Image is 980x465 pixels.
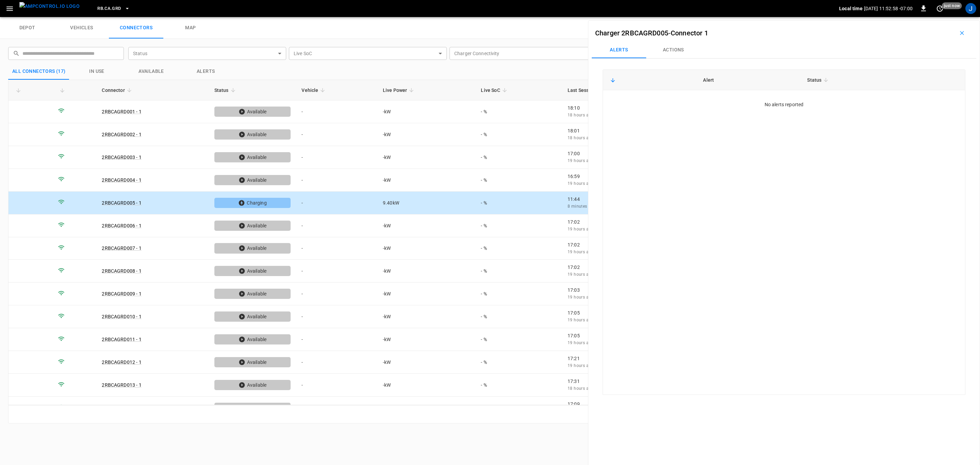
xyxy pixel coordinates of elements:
span: Last Session Start [568,86,617,94]
p: 17:00 [568,150,690,157]
a: 2RBCAGRD007 - 1 [102,245,141,251]
p: 17:02 [568,264,690,271]
div: No alerts reported [614,101,954,108]
td: - kW [377,374,476,397]
span: 18 hours ago [568,113,594,117]
td: - % [475,214,562,237]
div: Available [214,311,291,322]
a: vehicles [54,17,109,39]
p: 17:03 [568,287,690,293]
p: Local time [839,5,863,12]
td: - [296,305,377,328]
td: - kW [377,169,476,192]
span: 19 hours ago [568,227,594,231]
button: in use [70,63,124,80]
a: 2RBCAGRD010 - 1 [102,314,141,319]
p: 17:02 [568,219,690,225]
p: 16:59 [568,173,690,180]
span: RB.CA.GRD [97,5,121,13]
a: 2RBCAGRD002 - 1 [102,132,141,137]
div: profile-icon [965,3,976,14]
div: Available [214,266,291,276]
p: 17:09 [568,401,690,407]
a: connectors [109,17,163,39]
td: - [296,123,377,146]
td: - [296,328,377,351]
td: - % [475,146,562,169]
button: Actions [646,42,701,58]
div: Available [214,334,291,344]
div: Available [214,380,291,390]
div: Available [214,129,291,140]
div: Available [214,152,291,162]
td: - % [475,328,562,351]
td: - kW [377,100,476,123]
a: Connector 1 [671,29,708,37]
span: Vehicle [301,86,327,94]
td: - [296,260,377,283]
td: - [296,214,377,237]
a: 2RBCAGRD011 - 1 [102,337,141,342]
td: - [296,146,377,169]
td: - [296,351,377,374]
a: 2RBCAGRD001 - 1 [102,109,141,114]
h6: - [595,28,708,38]
td: - [296,169,377,192]
span: 19 hours ago [568,250,594,254]
td: 9.40 kW [377,192,476,214]
td: - % [475,283,562,305]
a: 2RBCAGRD009 - 1 [102,291,141,296]
a: 2RBCAGRD012 - 1 [102,359,141,365]
a: 2RBCAGRD005 - 1 [102,200,141,206]
span: 19 hours ago [568,181,594,186]
img: ampcontrol.io logo [19,2,80,11]
span: 19 hours ago [568,272,594,277]
button: RB.CA.GRD [95,2,132,15]
td: - kW [377,146,476,169]
button: All Connectors (17) [8,63,70,80]
span: 19 hours ago [568,295,594,300]
p: 18:01 [568,127,690,134]
div: Available [214,221,291,231]
td: - % [475,260,562,283]
p: 17:05 [568,332,690,339]
span: just now [942,2,962,9]
span: Status [807,76,830,84]
button: set refresh interval [934,3,945,14]
p: 11:44 [568,196,690,203]
td: - % [475,237,562,260]
td: - [296,397,377,419]
div: Available [214,403,291,413]
span: Live Power [383,86,416,94]
td: - kW [377,260,476,283]
td: - [296,192,377,214]
a: 2RBCAGRD004 - 1 [102,177,141,183]
td: - % [475,123,562,146]
p: 17:02 [568,241,690,248]
td: - kW [377,237,476,260]
span: 19 hours ago [568,318,594,322]
td: - % [475,305,562,328]
td: - kW [377,123,476,146]
div: Connectors submenus tabs [592,42,976,58]
button: Alerts [179,63,233,80]
td: - kW [377,328,476,351]
td: - kW [377,214,476,237]
td: - % [475,397,562,419]
td: - [296,374,377,397]
span: 8 minutes ago [568,204,596,209]
div: Available [214,175,291,185]
td: - % [475,100,562,123]
p: [DATE] 11:52:58 -07:00 [864,5,913,12]
div: Charging [214,198,291,208]
th: Alert [698,70,802,90]
td: - % [475,192,562,214]
td: - [296,237,377,260]
a: map [163,17,218,39]
td: - kW [377,351,476,374]
span: Status [214,86,238,94]
a: Charger 2RBCAGRD005 [595,29,668,37]
td: - [296,100,377,123]
p: 17:21 [568,355,690,362]
td: - % [475,351,562,374]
